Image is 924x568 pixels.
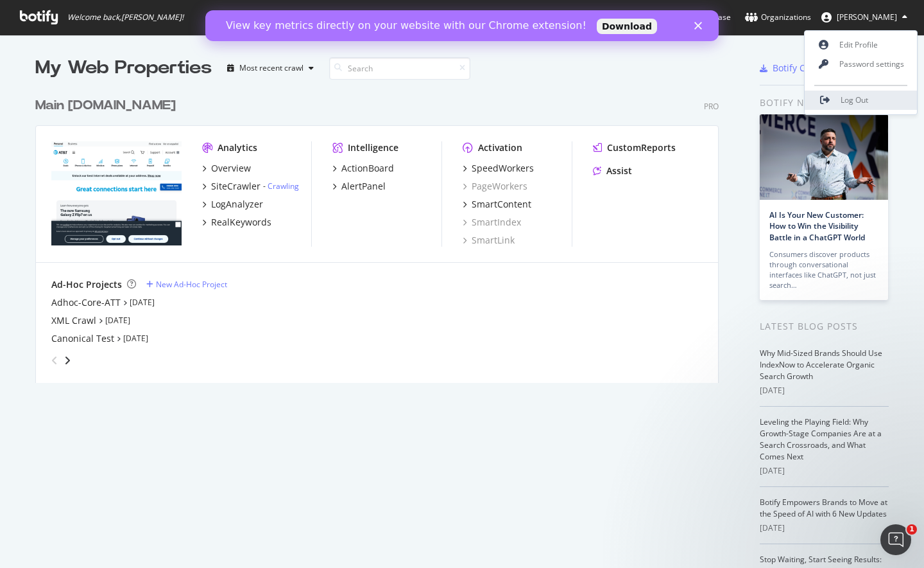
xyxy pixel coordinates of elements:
a: Log Out [805,91,917,110]
div: SpeedWorkers [472,162,534,175]
div: Overview [211,162,251,175]
a: AI Is Your New Customer: How to Win the Visibility Battle in a ChatGPT World [769,209,865,242]
iframe: Intercom live chat [880,524,911,555]
a: Password settings [805,55,917,74]
div: Activation [478,141,522,154]
div: Analytics [218,141,257,154]
div: Botify Chrome Plugin [773,62,863,75]
a: AlertPanel [332,180,386,193]
div: ActionBoard [341,162,394,175]
span: Log Out [841,94,868,105]
a: LogAnalyzer [202,198,263,211]
div: Assist [606,164,632,177]
div: Intelligence [348,141,398,154]
span: 1 [907,524,917,535]
div: - [263,181,299,191]
button: [PERSON_NAME] [811,7,918,28]
a: [DATE] [105,315,130,326]
a: Assist [593,164,632,177]
div: Pro [704,101,719,112]
iframe: Intercom live chat bannière [205,10,719,41]
div: New Ad-Hoc Project [156,279,227,290]
div: SiteCrawler [211,180,261,193]
a: XML Crawl [51,314,96,327]
div: CustomReports [607,141,676,154]
a: [DATE] [130,297,155,308]
div: LogAnalyzer [211,198,263,211]
a: Botify Empowers Brands to Move at the Speed of AI with 6 New Updates [760,497,887,519]
a: Edit Profile [805,35,917,55]
div: My Web Properties [35,55,212,81]
a: Canonical Test [51,332,114,345]
div: [DATE] [760,385,889,396]
a: SmartContent [463,198,531,211]
a: Leveling the Playing Field: Why Growth-Stage Companies Are at a Search Crossroads, and What Comes... [760,416,882,462]
a: PageWorkers [463,180,527,193]
a: CustomReports [593,141,676,154]
a: RealKeywords [202,216,271,229]
a: ActionBoard [332,162,394,175]
a: SmartIndex [463,216,521,229]
div: Organizations [745,11,811,24]
div: Most recent crawl [239,64,304,72]
a: Adhoc-Core-ATT [51,296,121,309]
span: Welcome back, [PERSON_NAME] ! [67,12,184,22]
img: att.com [51,141,182,245]
a: SmartLink [463,234,515,247]
div: Main [DOMAIN_NAME] [35,96,176,115]
img: AI Is Your New Customer: How to Win the Visibility Battle in a ChatGPT World [760,114,888,200]
div: angle-right [63,354,72,367]
div: Consumers discover products through conversational interfaces like ChatGPT, not just search… [769,249,878,290]
a: Why Mid-Sized Brands Should Use IndexNow to Accelerate Organic Search Growth [760,348,882,382]
a: Crawling [268,181,299,191]
div: grid [35,81,729,383]
span: Vasantha Jayanthi [837,12,897,22]
a: Main [DOMAIN_NAME] [35,96,181,115]
div: [DATE] [760,522,889,534]
a: Botify Chrome Plugin [760,62,863,75]
div: AlertPanel [341,180,386,193]
a: SpeedWorkers [463,162,534,175]
div: SmartContent [472,198,531,211]
div: angle-left [46,350,63,371]
div: Botify news [760,96,889,110]
div: Ad-Hoc Projects [51,278,122,291]
div: RealKeywords [211,216,271,229]
button: Most recent crawl [222,58,319,78]
div: Latest Blog Posts [760,319,889,333]
a: [DATE] [123,333,148,344]
input: Search [329,57,470,80]
a: Overview [202,162,251,175]
div: [DATE] [760,465,889,477]
div: Fermer [489,12,502,19]
a: SiteCrawler- Crawling [202,180,299,193]
a: New Ad-Hoc Project [146,279,227,290]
